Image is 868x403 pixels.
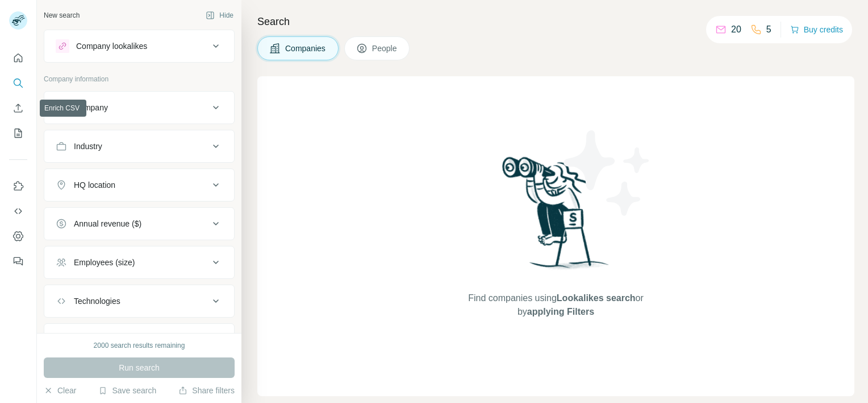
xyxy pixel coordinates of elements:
[44,94,234,121] button: Company
[74,141,102,152] div: Industry
[98,385,156,396] button: Save search
[766,23,771,36] p: 5
[44,10,80,20] div: New search
[372,43,398,54] span: People
[9,226,27,246] button: Dashboard
[527,307,594,316] span: applying Filters
[44,32,234,60] button: Company lookalikes
[44,133,234,160] button: Industry
[731,23,741,36] p: 20
[74,257,135,268] div: Employees (size)
[178,385,235,396] button: Share filters
[44,249,234,276] button: Employees (size)
[44,287,234,315] button: Technologies
[44,326,234,353] button: Keywords
[497,154,615,281] img: Surfe Illustration - Woman searching with binoculars
[44,74,235,84] p: Company information
[74,102,108,113] div: Company
[44,171,234,199] button: HQ location
[76,40,147,52] div: Company lookalikes
[74,179,115,191] div: HQ location
[94,340,185,351] div: 2000 search results remaining
[9,176,27,196] button: Use Surfe on LinkedIn
[74,295,120,307] div: Technologies
[9,73,27,93] button: Search
[9,201,27,221] button: Use Surfe API
[44,385,76,396] button: Clear
[9,251,27,272] button: Feedback
[9,123,27,143] button: My lists
[557,293,636,303] span: Lookalikes search
[556,122,658,224] img: Surfe Illustration - Stars
[257,14,854,30] h4: Search
[9,48,27,68] button: Quick start
[285,43,327,54] span: Companies
[44,210,234,237] button: Annual revenue ($)
[790,22,843,38] button: Buy credits
[198,7,241,24] button: Hide
[465,291,646,319] span: Find companies using or by
[9,98,27,118] button: Enrich CSV
[74,218,141,229] div: Annual revenue ($)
